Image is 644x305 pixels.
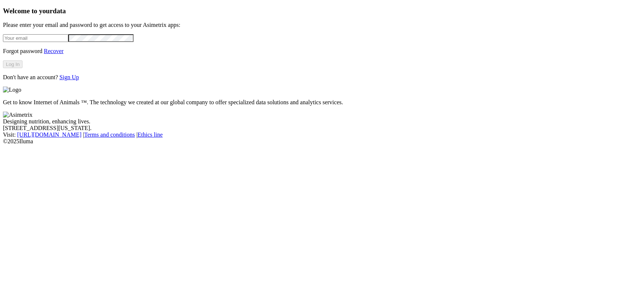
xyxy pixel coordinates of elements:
p: Forgot password [3,48,641,55]
input: Your email [3,34,68,42]
div: © 2025 Iluma [3,138,641,145]
div: Designing nutrition, enhancing lives. [3,118,641,125]
a: [URL][DOMAIN_NAME] [17,132,82,138]
p: Please enter your email and password to get access to your Asimetrix apps: [3,22,641,28]
a: Terms and conditions [84,132,135,138]
span: data [53,7,66,15]
button: Log In [3,60,23,68]
img: Asimetrix [3,112,32,118]
a: Recover [44,48,63,54]
img: Logo [3,87,21,93]
h3: Welcome to your [3,7,641,15]
p: Get to know Internet of Animals ™. The technology we created at our global company to offer speci... [3,99,641,106]
p: Don't have an account? [3,74,641,81]
div: [STREET_ADDRESS][US_STATE]. [3,125,641,132]
div: Visit : | | [3,132,641,138]
a: Ethics line [138,132,163,138]
a: Sign Up [59,74,79,80]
